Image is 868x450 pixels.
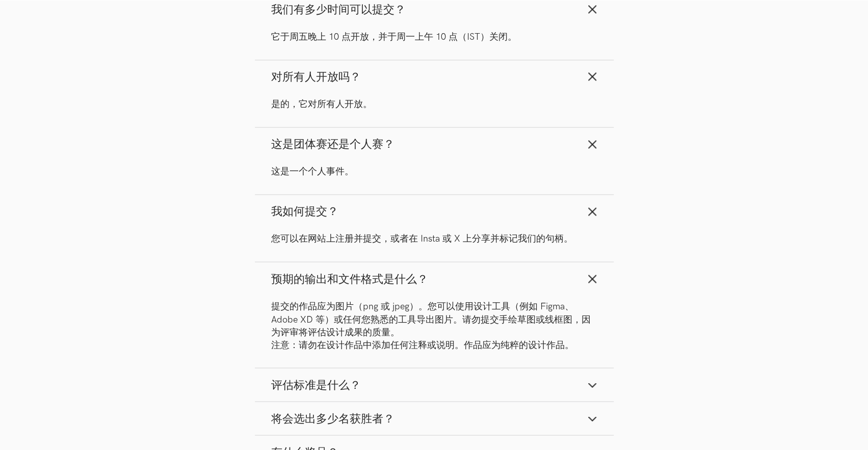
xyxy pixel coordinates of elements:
[271,99,372,110] font: 是的，它对所有人开放。
[255,127,614,161] button: 这是团体赛还是个人赛？
[255,402,614,435] button: 将会选出多少名获胜者？
[271,272,428,286] font: 预期的输出和文件格式是什么？
[271,339,574,350] font: 注意：请勿在设计作品中添加任何注释或说明。作品应为纯粹的设计作品。
[255,262,614,295] button: 预期的输出和文件格式是什么？
[255,368,614,401] button: 评估标准是什么？
[271,138,394,151] font: 这是团体赛还是个人赛？
[255,93,614,127] div: 对所有人开放吗？
[255,26,614,60] div: 我们有多少时间可以提交？
[271,3,406,17] font: 我们有多少时间可以提交？
[255,295,614,367] div: 预期的输出和文件格式是什么？
[271,378,361,392] font: 评估标准是什么？
[271,233,573,244] font: 您可以在网站上注册并提交，或者在 Insta 或 X 上分享并标记我们的句柄。
[271,301,591,337] font: 提交的作品应为图片（png 或 jpeg）。您可以使用设计工具（例如 Figma、Adobe XD 等）或任何您熟悉的工具导出图片。请勿提交手绘草图或线框图，因为评审将评估设计成果的质量。
[271,205,338,219] font: 我如何提交？
[255,161,614,194] div: 这是团体赛还是个人赛？
[271,32,517,42] font: 它于周五晚上 10 点开放，并于周一上午 10 点（IST）关闭。
[271,70,361,84] font: 对所有人开放吗？
[255,228,614,261] div: 我如何提交？
[271,412,394,426] font: 将会选出多少名获胜者？
[271,166,354,177] font: 这是一个个人事件。
[255,195,614,228] button: 我如何提交？
[255,60,614,93] button: 对所有人开放吗？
